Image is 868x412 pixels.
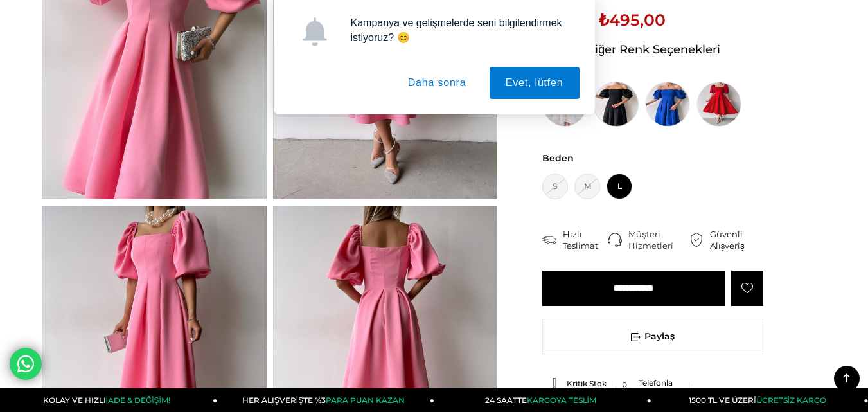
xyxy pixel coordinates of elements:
[217,388,434,412] a: HER ALIŞVERİŞTE %3PARA PUAN KAZAN
[639,378,683,397] span: Telefonla Sipariş
[300,17,329,46] img: notification icon
[710,228,763,251] div: Güvenli Alışveriş
[490,67,580,99] button: Evet, lütfen
[731,271,763,306] a: Favorilere Ekle
[756,395,826,405] span: ÜCRETSİZ KARGO
[341,15,580,45] div: Kampanya ve gelişmelerde seni bilgilendirmek istiyoruz? 😊
[574,174,600,199] span: M
[689,233,704,247] img: security.png
[434,388,651,412] a: 24 SAATTEKARGOYA TESLİM
[543,319,763,354] span: Paylaş
[628,228,689,251] div: Müşteri Hizmetleri
[549,378,610,390] a: Kritik Stok
[106,395,170,405] span: İADE & DEĞİŞİM!
[608,233,622,247] img: call-center.png
[527,395,596,405] span: KARGOYA TESLİM
[542,233,556,247] img: shipping.png
[326,395,405,405] span: PARA PUAN KAZAN
[623,378,684,397] a: Telefonla Sipariş
[542,152,763,164] span: Beden
[1,388,218,412] a: KOLAY VE HIZLIİADE & DEĞİŞİM!
[392,67,483,99] button: Daha sonra
[542,174,568,199] span: S
[563,228,608,251] div: Hızlı Teslimat
[567,379,607,388] span: Kritik Stok
[607,174,632,199] span: L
